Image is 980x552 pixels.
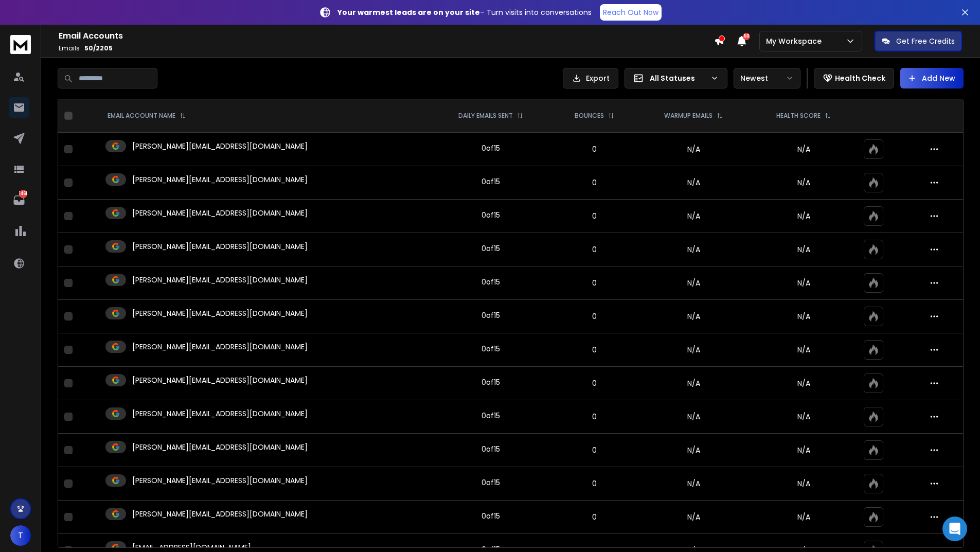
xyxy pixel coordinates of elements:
p: Emails : [59,44,714,52]
p: BOUNCES [575,112,604,120]
p: 0 [558,177,631,188]
p: [PERSON_NAME][EMAIL_ADDRESS][DOMAIN_NAME] [132,475,308,486]
td: N/A [637,133,750,166]
p: Reach Out Now [603,7,658,17]
p: – Turn visits into conversations [337,7,592,17]
p: 0 [558,412,631,422]
p: N/A [756,445,851,455]
p: N/A [756,244,851,255]
p: N/A [756,412,851,422]
div: 0 of 15 [482,210,500,220]
div: 0 of 15 [482,310,500,320]
td: N/A [637,333,750,367]
td: N/A [637,200,750,233]
p: 0 [558,278,631,288]
p: Get Free Credits [896,36,955,46]
p: [PERSON_NAME][EMAIL_ADDRESS][DOMAIN_NAME] [132,408,308,419]
button: Export [563,68,618,88]
td: N/A [637,467,750,501]
p: 0 [558,478,631,489]
p: [PERSON_NAME][EMAIL_ADDRESS][DOMAIN_NAME] [132,342,308,352]
td: N/A [637,166,750,200]
p: My Workspace [766,36,826,46]
p: N/A [756,278,851,288]
td: N/A [637,300,750,333]
p: 0 [558,244,631,255]
button: Add New [900,68,964,88]
div: 0 of 15 [482,143,500,153]
td: N/A [637,434,750,467]
img: logo [10,35,31,54]
h1: Email Accounts [59,30,714,42]
p: 0 [558,445,631,455]
p: 0 [558,512,631,522]
div: 0 of 15 [482,277,500,287]
p: 1461 [19,190,27,198]
p: N/A [756,177,851,188]
span: 50 [743,33,750,40]
p: HEALTH SCORE [776,112,821,120]
td: N/A [637,501,750,534]
p: N/A [756,211,851,221]
p: [PERSON_NAME][EMAIL_ADDRESS][DOMAIN_NAME] [132,174,308,185]
p: [PERSON_NAME][EMAIL_ADDRESS][DOMAIN_NAME] [132,308,308,318]
p: N/A [756,311,851,322]
p: [PERSON_NAME][EMAIL_ADDRESS][DOMAIN_NAME] [132,275,308,285]
p: DAILY EMAILS SENT [458,112,513,120]
button: Get Free Credits [875,31,962,51]
p: 0 [558,378,631,388]
p: N/A [756,144,851,154]
div: 0 of 15 [482,243,500,254]
p: [PERSON_NAME][EMAIL_ADDRESS][DOMAIN_NAME] [132,509,308,519]
p: N/A [756,512,851,522]
p: All Statuses [650,73,706,83]
td: N/A [637,400,750,434]
div: 0 of 15 [482,176,500,187]
p: N/A [756,345,851,355]
p: Health Check [835,73,885,83]
p: 0 [558,144,631,154]
div: 0 of 15 [482,444,500,454]
p: 0 [558,345,631,355]
div: 0 of 15 [482,377,500,387]
p: [PERSON_NAME][EMAIL_ADDRESS][DOMAIN_NAME] [132,442,308,452]
p: [PERSON_NAME][EMAIL_ADDRESS][DOMAIN_NAME] [132,208,308,218]
button: T [10,525,31,546]
td: N/A [637,266,750,300]
div: 0 of 15 [482,477,500,488]
div: 0 of 15 [482,344,500,354]
div: Open Intercom Messenger [942,517,967,541]
div: EMAIL ACCOUNT NAME [108,112,186,120]
span: 50 / 2205 [84,44,113,52]
a: Reach Out Now [600,4,662,21]
p: [PERSON_NAME][EMAIL_ADDRESS][DOMAIN_NAME] [132,141,308,151]
td: N/A [637,367,750,400]
div: 0 of 15 [482,411,500,421]
button: Newest [734,68,800,88]
p: N/A [756,478,851,489]
a: 1461 [9,190,29,210]
p: 0 [558,211,631,221]
p: [PERSON_NAME][EMAIL_ADDRESS][DOMAIN_NAME] [132,241,308,252]
p: 0 [558,311,631,322]
p: WARMUP EMAILS [664,112,712,120]
div: 0 of 15 [482,511,500,521]
p: N/A [756,378,851,388]
strong: Your warmest leads are on your site [337,7,480,17]
p: [PERSON_NAME][EMAIL_ADDRESS][DOMAIN_NAME] [132,375,308,385]
td: N/A [637,233,750,266]
button: Health Check [814,68,894,88]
